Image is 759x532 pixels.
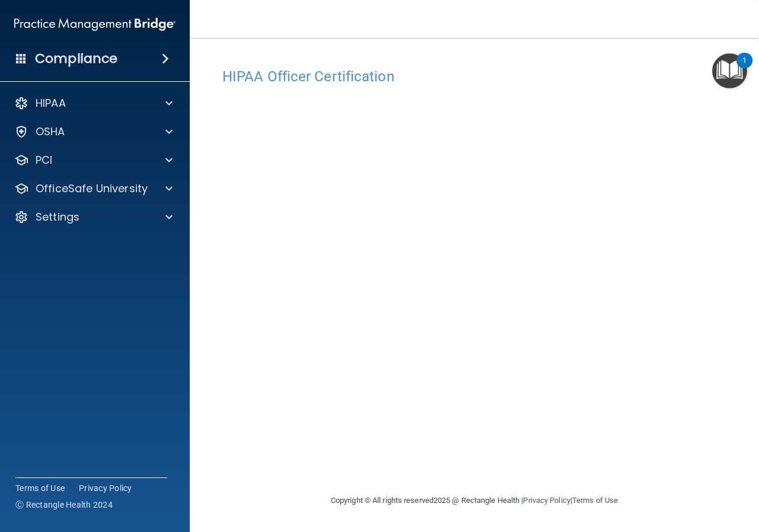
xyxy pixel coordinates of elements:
[523,496,570,505] a: Privacy Policy
[742,60,747,76] div: 1
[15,499,113,511] span: Ⓒ Rectangle Health 2024
[14,96,173,110] a: HIPAA
[36,153,52,167] p: PCI
[258,482,691,520] div: Copyright © All rights reserved 2025 @ Rectangle Health | |
[15,482,65,494] a: Terms of Use
[222,69,726,84] h4: HIPAA Officer Certification
[79,482,132,494] a: Privacy Policy
[36,96,66,110] p: HIPAA
[35,50,117,67] h4: Compliance
[36,210,79,224] p: Settings
[14,125,173,139] a: OSHA
[36,125,65,139] p: OSHA
[572,496,618,505] a: Terms of Use
[14,12,176,36] img: PMB logo
[14,210,173,224] a: Settings
[14,181,173,196] a: OfficeSafe University
[36,181,148,196] p: OfficeSafe University
[700,450,745,495] iframe: Drift Widget Chat Controller
[222,91,726,476] iframe: hipaa-training
[712,53,747,88] button: Open Resource Center, 1 new notification
[14,153,173,167] a: PCI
